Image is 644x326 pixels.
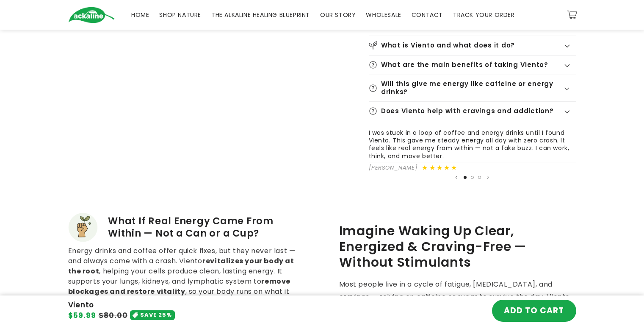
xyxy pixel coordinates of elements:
span: TRACK YOUR ORDER [453,11,515,19]
slideshow-component: Customer reviews [369,129,576,182]
summary: What is Viento and what does it do? [369,36,576,55]
summary: What are the main benefits of taking Viento? [369,56,576,75]
button: Load slide 1 of 3 [462,174,469,181]
strong: revitalizes your body at the root [68,256,294,276]
span: WHOLESALE [366,11,401,19]
span: SHOP NATURE [159,11,201,19]
h2: Imagine Waking Up Clear, Energized & Craving-Free — Without Stimulants [339,223,576,270]
button: Next slide [484,173,492,182]
button: Load slide 2 of 3 [469,174,476,181]
span: SAVE 25% [140,310,172,320]
h4: Viento [68,301,175,309]
s: $80.00 [99,310,128,321]
span: $59.99 [68,310,96,321]
p: Energy drinks and coffee offer quick fixes, but they never last — and always come with a crash. V... [68,246,305,307]
summary: Will this give me energy like caffeine or energy drinks? [369,75,576,101]
a: OUR STORY [315,6,361,24]
summary: Does Viento help with cravings and addiction? [369,102,576,121]
a: THE ALKALINE HEALING BLUEPRINT [206,6,315,24]
a: WHOLESALE [361,6,406,24]
button: Load slide 3 of 3 [476,174,483,181]
strong: remove blockages and restore vitality [68,276,290,296]
span: CONTACT [412,11,443,19]
img: Ackaline [68,7,115,23]
h2: Does Viento help with cravings and addiction? [381,107,554,115]
button: ADD TO CART [492,300,576,322]
h2: Will this give me energy like caffeine or energy drinks? [381,80,563,96]
h2: What are the main benefits of taking Viento? [381,61,548,69]
button: Previous slide [452,173,461,182]
a: HOME [126,6,154,24]
h2: What is Viento and what does it do? [381,42,515,50]
a: CONTACT [406,6,448,24]
a: TRACK YOUR ORDER [448,6,520,24]
span: HOME [131,11,149,19]
a: SHOP NATURE [154,6,206,24]
span: THE ALKALINE HEALING BLUEPRINT [211,11,310,19]
img: Real_Plant_Energy_From_Within.png [68,212,98,242]
span: OUR STORY [320,11,356,19]
span: What If Real Energy Came From Within — Not a Can or a Cup? [108,215,305,240]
